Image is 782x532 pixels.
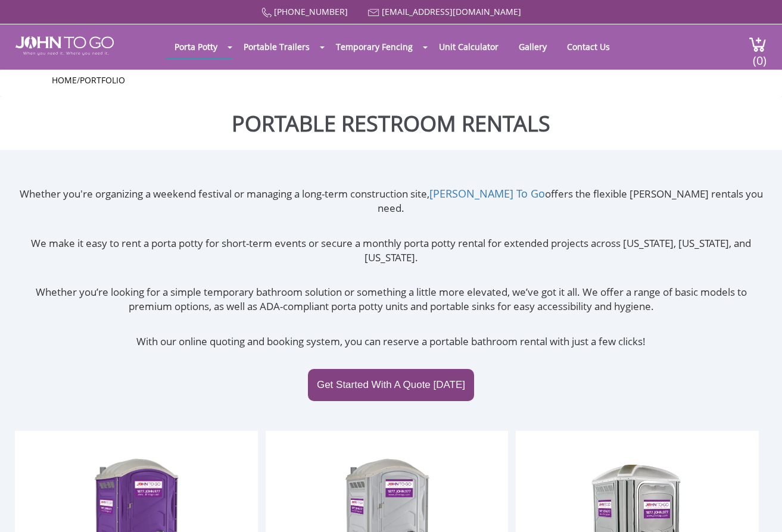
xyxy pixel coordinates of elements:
p: Whether you’re looking for a simple temporary bathroom solution or something a little more elevat... [15,285,767,314]
a: Get Started With A Quote [DATE] [308,369,474,401]
p: Whether you're organizing a weekend festival or managing a long-term construction site, offers th... [15,186,767,216]
a: [EMAIL_ADDRESS][DOMAIN_NAME] [382,6,521,17]
a: [PHONE_NUMBER] [274,6,348,17]
a: Gallery [510,35,556,58]
a: Porta Potty [166,35,226,58]
p: With our online quoting and booking system, you can reserve a portable bathroom rental with just ... [15,334,767,349]
img: Call [261,8,272,18]
img: Mail [368,9,379,17]
a: [PERSON_NAME] To Go [429,186,545,201]
a: Portfolio [80,74,125,86]
a: Contact Us [558,35,619,58]
p: We make it easy to rent a porta potty for short-term events or secure a monthly porta potty renta... [15,236,767,265]
a: Home [52,74,77,86]
a: Unit Calculator [430,35,507,58]
img: cart a [749,36,767,52]
ul: / [52,74,731,86]
a: Portable Trailers [235,35,319,58]
img: JOHN to go [15,36,114,55]
span: (0) [753,43,767,68]
a: Temporary Fencing [327,35,422,58]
